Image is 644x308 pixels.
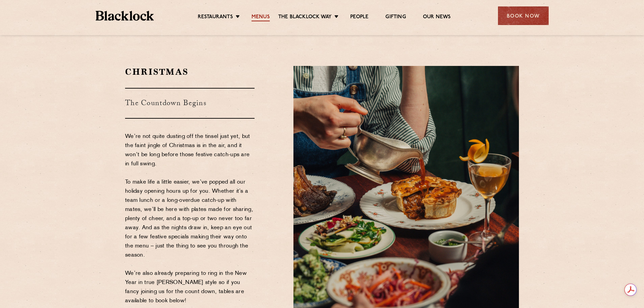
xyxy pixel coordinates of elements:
[385,14,406,21] a: Gifting
[423,14,451,21] a: Our News
[125,132,255,306] p: We’re not quite dusting off the tinsel just yet, but the faint jingle of Christmas is in the air,...
[350,14,368,21] a: People
[252,14,270,21] a: Menus
[125,66,255,78] h2: Christmas
[498,6,549,25] div: Book Now
[125,88,255,119] h3: The Countdown Begins
[96,11,154,21] img: BL_Textured_Logo-footer-cropped.svg
[198,14,233,21] a: Restaurants
[278,14,332,21] a: The Blacklock Way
